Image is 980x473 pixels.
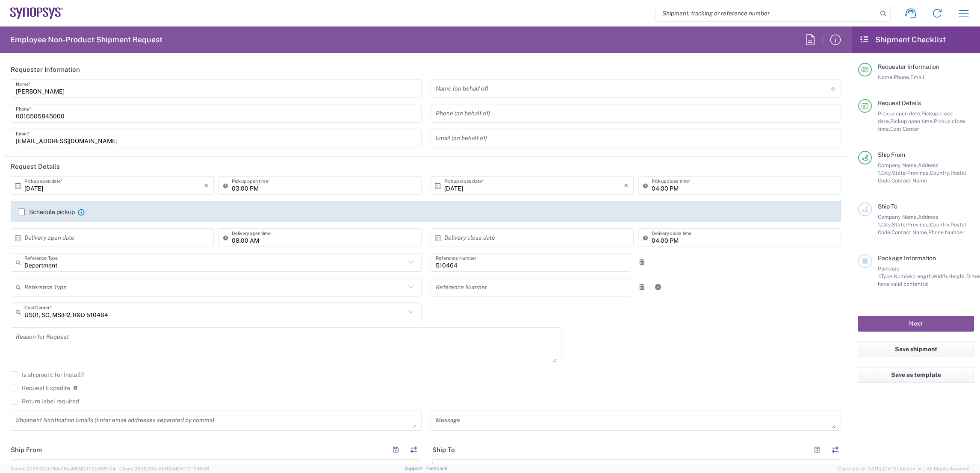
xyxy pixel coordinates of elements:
span: Package 1: [878,265,900,279]
span: Contact Name, [891,229,928,235]
span: Client: 2025.20.0-8b113f4 [119,466,209,471]
span: Name, [878,74,894,80]
span: Number, [894,273,914,279]
span: Height, [948,273,966,279]
span: [DATE] 10:16:38 [176,466,209,471]
span: Phone, [894,74,910,80]
span: Server: 2025.20.0-710e05ee653 [10,466,115,471]
a: Feedback [425,466,447,471]
span: Company Name, [878,214,918,220]
button: Save as template [858,367,974,383]
span: Cost Center [890,126,919,132]
span: Ship To [878,203,897,210]
label: Is shipment for Install? [11,371,84,378]
label: Request Expedite [11,385,70,391]
span: Email [910,74,924,80]
span: State/Province, [892,170,930,176]
span: Contact Name [891,177,927,184]
a: Add Reference [652,281,664,293]
span: Requester Information [878,63,939,70]
h2: Shipment Checklist [859,35,946,45]
span: Phone Number [928,229,965,235]
i: × [204,179,209,192]
span: Width, [933,273,948,279]
h2: Ship From [11,446,42,454]
span: Copyright © [DATE]-[DATE] Agistix Inc., All Rights Reserved [838,465,970,473]
span: State/Province, [892,221,930,228]
h2: Request Details [11,162,60,171]
button: Save shipment [858,341,974,357]
span: Pickup open time, [890,118,934,124]
span: Company Name, [878,162,918,168]
i: × [624,179,629,192]
span: Package Information [878,255,936,261]
h2: Employee Non-Product Shipment Request [10,35,162,45]
label: Return label required [11,398,79,405]
span: City, [881,170,892,176]
span: Length, [914,273,933,279]
span: Request Details [878,100,921,106]
span: Country, [930,170,950,176]
span: City, [881,221,892,228]
label: Schedule pickup [18,209,75,215]
a: Remove Reference [636,256,648,268]
span: [DATE] 09:51:04 [81,466,115,471]
h2: Ship To [432,446,455,454]
a: Support [404,466,426,471]
span: Country, [930,221,950,228]
span: Type, [881,273,894,279]
a: Remove Reference [636,281,648,293]
input: Shipment, tracking or reference number [656,5,877,21]
button: Next [858,316,974,332]
span: Ship From [878,151,905,158]
span: Pickup open date, [878,110,921,117]
h2: Requester Information [11,65,80,74]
